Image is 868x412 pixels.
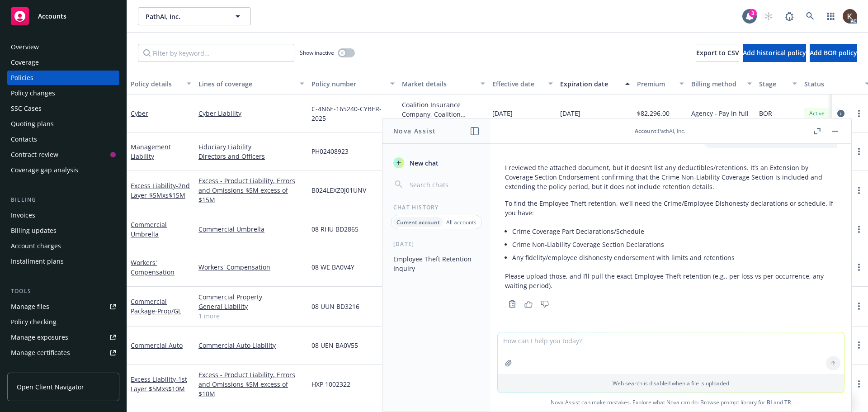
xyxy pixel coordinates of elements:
p: Current account [396,218,440,226]
div: Manage certificates [11,346,70,360]
span: Add BOR policy [810,48,857,57]
div: Status [804,79,859,89]
a: Policy changes [7,86,119,100]
p: I reviewed the attached document, but it doesn’t list any deductibles/retentions. It’s an Extensi... [505,163,837,191]
a: more [854,301,864,312]
a: Start snowing [759,7,778,25]
a: Manage claims [7,361,119,375]
div: Contacts [11,132,37,147]
button: Billing method [688,73,755,95]
span: Nova Assist can make mistakes. Explore what Nova can do: Browse prompt library for and [494,393,848,412]
span: Active [808,109,826,118]
a: circleInformation [835,108,846,119]
button: PathAI, Inc. [138,7,251,25]
span: HXP 1002322 [311,379,350,389]
div: Policy changes [11,86,55,100]
a: more [854,185,864,196]
div: : PathAI, Inc. [635,127,685,135]
a: SSC Cases [7,101,119,116]
a: more [854,146,864,157]
span: - Prop/GL [155,307,181,315]
a: Coverage [7,55,119,70]
a: Management Liability [131,142,171,161]
span: PH02408923 [311,147,349,156]
a: Commercial Umbrella [198,224,304,234]
button: Market details [398,73,489,95]
a: Excess Liability [131,375,187,393]
button: Policy details [127,73,195,95]
div: Invoices [11,208,35,223]
a: Cyber Liability [198,109,304,118]
div: Billing updates [11,223,57,238]
div: Stage [759,79,787,89]
a: Directors and Officers [198,152,304,161]
a: Excess - Product Liability, Errors and Omissions $5M excess of $10M [198,370,304,398]
a: Commercial Auto [131,341,183,350]
div: Tools [7,287,119,296]
a: Excess Liability [131,181,190,199]
div: [DATE] [382,240,491,248]
span: Accounts [38,13,66,20]
div: SSC Cases [11,101,42,116]
div: Coverage [11,55,39,70]
a: Commercial Property [198,292,304,302]
a: Workers' Compensation [198,262,304,272]
img: photo [843,9,857,24]
span: - 2nd Layer-$5Mxs$15M [131,181,190,199]
a: Manage files [7,299,119,314]
button: Employee Theft Retention Inquiry [390,251,483,276]
a: Commercial Auto Liability [198,341,304,350]
button: Stage [755,73,801,95]
svg: Copy to clipboard [508,300,516,308]
div: Coalition Insurance Company, Coalition Insurance Solutions (Carrier) [402,100,485,119]
a: Commercial Umbrella [131,220,167,238]
span: [DATE] [560,109,580,118]
span: Account [635,127,656,135]
button: Lines of coverage [195,73,308,95]
a: Installment plans [7,254,119,269]
span: - 1st Layer $5Mxs$10M [131,375,187,393]
div: Effective date [492,79,543,89]
div: Policy number [311,79,385,89]
button: Add historical policy [743,44,806,62]
a: Quoting plans [7,117,119,131]
a: TR [784,398,791,406]
div: Contract review [11,147,58,162]
button: New chat [390,155,483,171]
a: Manage exposures [7,330,119,345]
span: BOR [759,109,772,118]
span: 08 UEN BA0V55 [311,341,358,350]
a: Commercial Package [131,297,181,315]
div: 3 [749,9,757,17]
div: Chat History [382,204,491,211]
a: Contacts [7,132,119,147]
a: Fiduciary Liability [198,142,304,152]
div: Policies [11,71,33,85]
a: Policy checking [7,315,119,329]
p: Please upload those, and I’ll pull the exact Employee Theft retention (e.g., per loss vs per occu... [505,271,837,290]
div: Policy details [131,79,181,89]
button: Expiration date [557,73,633,95]
a: Switch app [822,7,840,25]
div: Billing [7,195,119,204]
a: General Liability [198,302,304,311]
div: Overview [11,40,39,54]
a: BI [767,398,772,406]
span: 08 UUN BD3216 [311,302,359,311]
span: C-4N6E-165240-CYBER-2025 [311,104,395,123]
div: Expiration date [560,79,620,89]
p: To find the Employee Theft retention, we’ll need the Crime/Employee Dishonesty declarations or sc... [505,199,837,218]
a: Billing updates [7,223,119,238]
div: Quoting plans [11,117,54,131]
button: Add BOR policy [810,44,857,62]
div: Market details [402,79,475,89]
a: Workers' Compensation [131,258,175,276]
a: Accounts [7,4,119,29]
div: Billing method [691,79,742,89]
a: Account charges [7,239,119,253]
a: Manage certificates [7,346,119,360]
a: more [854,108,864,119]
div: Manage claims [11,361,57,375]
span: PathAI, Inc. [146,12,224,21]
a: Contract review [7,147,119,162]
